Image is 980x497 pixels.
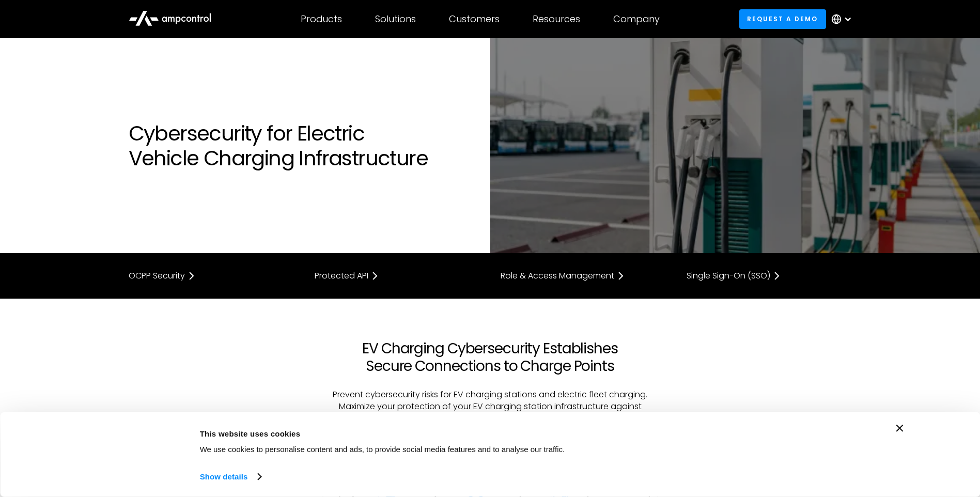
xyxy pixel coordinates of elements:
[315,340,666,375] h2: EV Charging Cybersecurity Establishes Secure Connections to Charge Points
[129,121,480,170] h1: Cybersecurity for Electric Vehicle Charging Infrastructure
[896,425,904,432] button: Close banner
[613,13,660,25] div: Company
[501,272,614,280] div: Role & Access Management
[200,445,565,454] span: We use cookies to personalise content and ads, to provide social media features and to analyse ou...
[449,13,500,25] div: Customers
[739,9,826,28] a: Request a demo
[200,469,261,485] a: Show details
[375,13,416,25] div: Solutions
[129,272,185,280] div: OCPP Security
[200,427,706,440] div: This website uses cookies
[501,270,666,282] a: Role & Access Management
[729,425,877,455] button: Okay
[533,13,580,25] div: Resources
[687,270,852,282] a: Single Sign-On (SSO)
[315,270,480,282] a: Protected API
[301,13,342,25] div: Products
[315,389,666,424] p: Prevent cybersecurity risks for EV charging stations and electric fleet charging. Maximize your p...
[315,272,368,280] div: Protected API
[129,270,294,282] a: OCPP Security
[687,272,770,280] div: Single Sign-On (SSO)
